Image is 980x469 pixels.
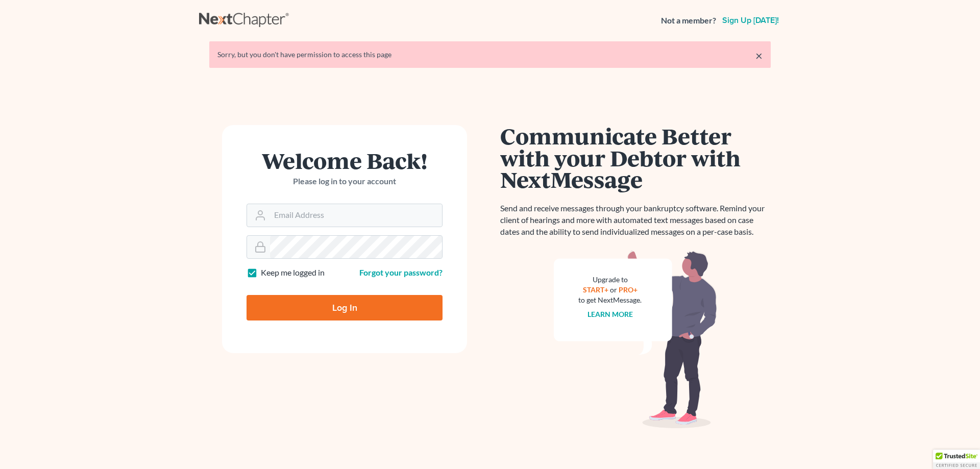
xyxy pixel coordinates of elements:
img: nextmessage_bg-59042aed3d76b12b5cd301f8e5b87938c9018125f34e5fa2b7a6b67550977c72.svg [554,250,717,429]
input: Log In [247,295,443,320]
span: or [610,285,617,294]
div: TrustedSite Certified [933,450,980,469]
a: PRO+ [619,285,638,294]
div: Sorry, but you don't have permission to access this page [217,50,763,60]
strong: Not a member? [661,15,716,27]
a: Forgot your password? [359,267,443,277]
h1: Welcome Back! [247,150,443,171]
p: Please log in to your account [247,176,443,187]
a: Sign up [DATE]! [720,16,781,24]
div: Upgrade to [578,275,642,285]
a: Learn more [587,310,633,318]
div: to get NextMessage. [578,295,642,305]
a: × [755,50,763,62]
input: Email Address [270,204,442,227]
a: START+ [583,285,608,294]
h1: Communicate Better with your Debtor with NextMessage [500,125,771,190]
p: Send and receive messages through your bankruptcy software. Remind your client of hearings and mo... [500,203,771,238]
label: Keep me logged in [261,267,325,279]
